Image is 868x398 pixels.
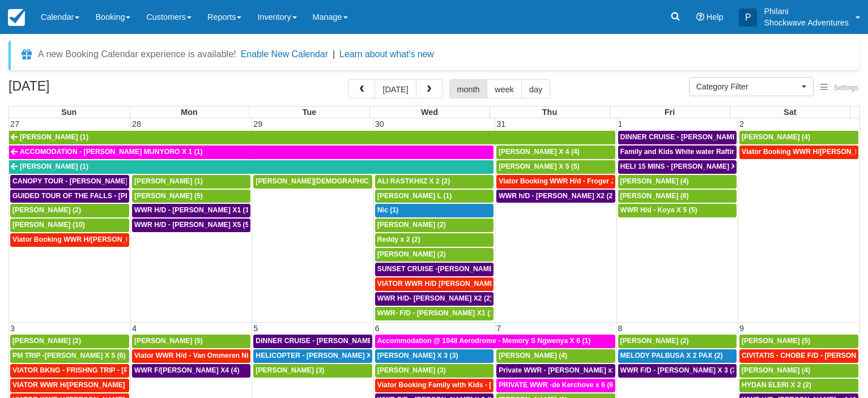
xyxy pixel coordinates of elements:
[620,162,750,170] span: HELI 15 MINS - [PERSON_NAME] X4 (4)
[814,80,865,96] button: Settings
[20,133,88,141] span: [PERSON_NAME] (1)
[421,108,438,117] span: Wed
[131,119,142,129] span: 28
[12,206,81,214] span: [PERSON_NAME] (2)
[739,379,858,392] a: HYDAN ELERI X 2 (2)
[375,204,493,217] a: Nic (1)
[12,177,148,185] span: CANOPY TOUR - [PERSON_NAME] X5 (5)
[495,324,502,333] span: 7
[375,248,493,262] a: [PERSON_NAME] (2)
[620,352,723,360] span: MELODY PALBUSA X 2 PAX (2)
[377,177,450,185] span: ALI RASTKHIIZ X 2 (2)
[764,17,849,28] p: Shockwave Adventures
[9,160,493,174] a: [PERSON_NAME] (1)
[253,175,372,189] a: [PERSON_NAME][DEMOGRAPHIC_DATA] (6)
[377,236,420,243] span: Reddy x 2 (2)
[739,364,858,378] a: [PERSON_NAME] (4)
[499,192,615,200] span: WWR h/D - [PERSON_NAME] X2 (2)
[252,119,263,129] span: 29
[707,12,724,22] span: Help
[10,364,129,378] a: VIATOR BKNG - FRISHNG TRIP - [PERSON_NAME] X 5 (4)
[377,366,446,374] span: [PERSON_NAME] (3)
[620,148,826,156] span: Family and Kids White water Rafting - [PERSON_NAME] X4 (4)
[241,49,328,60] button: Enable New Calendar
[132,335,250,348] a: [PERSON_NAME] (5)
[618,204,737,217] a: WWR H/d - Koya X 5 (5)
[375,219,493,232] a: [PERSON_NAME] (2)
[134,221,252,229] span: WWR H/D - [PERSON_NAME] X5 (5)
[496,364,615,378] a: Private WWR - [PERSON_NAME] x1 (1)
[618,190,737,203] a: [PERSON_NAME] (8)
[374,324,381,333] span: 6
[252,324,259,333] span: 5
[618,131,737,144] a: DINNER CRUISE - [PERSON_NAME] X4 (4)
[8,9,25,26] img: checkfront-main-nav-mini-logo.png
[784,108,796,117] span: Sat
[8,79,152,100] h2: [DATE]
[487,79,522,99] button: week
[12,381,141,389] span: VIATOR WWR H/[PERSON_NAME] 2 (2)
[375,175,493,189] a: ALI RASTKHIIZ X 2 (2)
[739,145,858,159] a: Viator Booking WWR H/[PERSON_NAME] 4 (4)
[375,277,493,291] a: VIATOR WWR H/D [PERSON_NAME] 4 (4)
[496,190,615,203] a: WWR h/D - [PERSON_NAME] X2 (2)
[253,349,372,363] a: HELICOPTER - [PERSON_NAME] X 3 (3)
[696,81,799,92] span: Category Filter
[134,366,240,374] span: WWR F/[PERSON_NAME] X4 (4)
[12,352,126,360] span: PM TRIP -[PERSON_NAME] X 5 (6)
[132,204,250,217] a: WWR H/D - [PERSON_NAME] X1 (1)
[253,364,372,378] a: [PERSON_NAME] (3)
[12,236,293,243] span: Viator Booking WWR H/[PERSON_NAME] [PERSON_NAME][GEOGRAPHIC_DATA] (1)
[12,221,85,229] span: [PERSON_NAME] (10)
[61,108,76,117] span: Sun
[377,192,452,200] span: [PERSON_NAME] L (1)
[618,175,737,189] a: [PERSON_NAME] (4)
[253,335,372,348] a: DINNER CRUISE - [PERSON_NAME] X3 (3)
[499,162,580,170] span: [PERSON_NAME] X 5 (5)
[375,364,493,378] a: [PERSON_NAME] (3)
[499,381,615,389] span: PRIVATE WWR -de Kerchove x 6 (6)
[739,335,858,348] a: [PERSON_NAME] (5)
[764,6,849,17] p: Philani
[20,162,88,170] span: [PERSON_NAME] (1)
[134,352,279,360] span: Viator WWR H/d - Van Ommeren Nick X 4 (4)
[496,175,615,189] a: Viator Booking WWR H/d - Froger Julien X1 (1)
[9,119,20,129] span: 27
[618,335,737,348] a: [PERSON_NAME] (2)
[10,335,129,348] a: [PERSON_NAME] (2)
[134,206,252,214] span: WWR H/D - [PERSON_NAME] X1 (1)
[738,324,745,333] span: 9
[377,381,564,389] span: Viator Booking Family with Kids - [PERSON_NAME] 4 (4)
[10,190,129,203] a: GUIDED TOUR OF THE FALLS - [PERSON_NAME] X 5 (5)
[375,379,493,392] a: Viator Booking Family with Kids - [PERSON_NAME] 4 (4)
[38,48,236,61] div: A new Booking Calendar experience is available!
[375,335,615,348] a: Accommodation @ 1048 Aerodrome - Memory S Ngwenya X 6 (1)
[377,221,446,229] span: [PERSON_NAME] (2)
[742,133,810,141] span: [PERSON_NAME] (4)
[375,233,493,247] a: Reddy x 2 (2)
[375,292,493,306] a: WWR H/D- [PERSON_NAME] X2 (2)
[9,145,493,159] a: ACCOMODATION - [PERSON_NAME] MUNYORO X 1 (1)
[449,79,488,99] button: month
[256,337,395,345] span: DINNER CRUISE - [PERSON_NAME] X3 (3)
[134,337,203,345] span: [PERSON_NAME] (5)
[132,190,250,203] a: [PERSON_NAME] (5)
[620,206,697,214] span: WWR H/d - Koya X 5 (5)
[496,379,615,392] a: PRIVATE WWR -de Kerchove x 6 (6)
[739,131,858,144] a: [PERSON_NAME] (4)
[377,250,446,258] span: [PERSON_NAME] (2)
[496,349,615,363] a: [PERSON_NAME] (4)
[834,84,858,92] span: Settings
[742,337,810,345] span: [PERSON_NAME] (5)
[12,366,202,374] span: VIATOR BKNG - FRISHNG TRIP - [PERSON_NAME] X 5 (4)
[542,108,557,117] span: Thu
[618,160,737,174] a: HELI 15 MINS - [PERSON_NAME] X4 (4)
[377,337,591,345] span: Accommodation @ 1048 Aerodrome - Memory S Ngwenya X 6 (1)
[620,133,760,141] span: DINNER CRUISE - [PERSON_NAME] X4 (4)
[20,148,203,156] span: ACCOMODATION - [PERSON_NAME] MUNYORO X 1 (1)
[339,49,434,59] a: Learn about what's new
[377,309,496,317] span: WWR- F/D - [PERSON_NAME] X1 (1)
[10,349,129,363] a: PM TRIP -[PERSON_NAME] X 5 (6)
[496,145,615,159] a: [PERSON_NAME] X 4 (4)
[617,119,624,129] span: 1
